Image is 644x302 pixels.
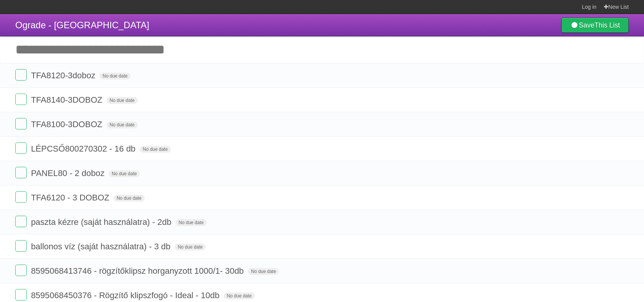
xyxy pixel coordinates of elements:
span: No due date [175,244,206,250]
span: TFA8140-3DOBOZ [31,95,104,105]
span: No due date [100,73,130,79]
label: Done [15,69,27,81]
label: Done [15,118,27,129]
span: paszta kézre (saját használatra) - 2db [31,217,173,227]
label: Done [15,94,27,105]
label: Done [15,191,27,203]
span: Ograde - [GEOGRAPHIC_DATA] [15,20,149,30]
span: 8595068413746 - rögzítőklipsz horganyzott 1000/1- 30db [31,266,246,276]
span: TFA8120-3doboz [31,71,97,80]
a: SaveThis List [561,18,629,33]
label: Done [15,289,27,300]
label: Done [15,265,27,276]
span: No due date [106,97,137,104]
label: Done [15,240,27,252]
span: No due date [109,170,140,177]
span: TFA6120 - 3 DOBOZ [31,193,111,202]
span: No due date [140,146,171,153]
label: Done [15,167,27,178]
span: PANEL80 - 2 doboz [31,168,106,178]
span: No due date [106,121,137,128]
span: LÉPCSŐ800270302 - 16 db [31,144,137,153]
span: No due date [224,292,254,299]
span: TFA8100-3DOBOZ [31,120,104,129]
span: No due date [175,219,206,226]
span: No due date [248,268,279,275]
span: No due date [114,195,145,202]
label: Done [15,216,27,227]
label: Done [15,142,27,154]
b: This List [594,21,620,29]
span: ballonos víz (saját használatra) - 3 db [31,242,172,251]
span: 8595068450376 - Rögzítő klipszfogó - Ideal - 10db [31,291,221,300]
